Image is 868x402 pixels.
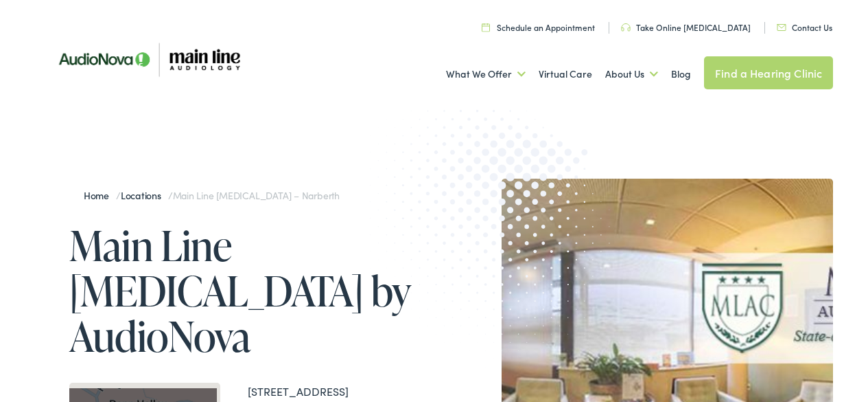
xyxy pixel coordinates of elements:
[777,24,786,31] img: utility icon
[446,49,526,100] a: What We Offer
[84,188,116,202] a: Home
[621,21,751,33] a: Take Online [MEDICAL_DATA]
[482,21,595,33] a: Schedule an Appointment
[539,49,592,100] a: Virtual Care
[777,21,832,33] a: Contact Us
[482,23,490,32] img: utility icon
[671,49,691,100] a: Blog
[173,188,340,202] span: Main Line [MEDICAL_DATA] – Narberth
[704,56,833,89] a: Find a Hearing Clinic
[605,49,658,100] a: About Us
[121,188,168,202] a: Locations
[69,223,434,359] h1: Main Line [MEDICAL_DATA] by AudioNova
[621,23,631,32] img: utility icon
[84,188,340,202] span: / /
